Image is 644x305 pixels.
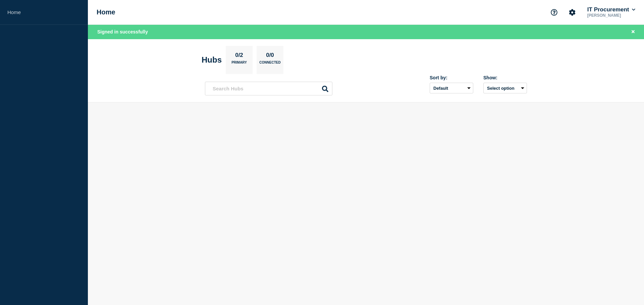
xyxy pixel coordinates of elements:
button: Select option [483,83,527,93]
div: Sort by: [430,75,473,80]
h2: Hubs [202,55,222,65]
p: Primary [231,61,247,68]
p: [PERSON_NAME] [586,13,637,18]
button: Account settings [565,5,579,19]
button: Support [547,5,561,19]
p: Connected [259,61,280,68]
input: Search Hubs [205,82,332,95]
button: Close banner [629,28,637,36]
p: 0/2 [233,52,246,61]
div: Show: [483,75,527,80]
span: Signed in successfully [97,29,148,34]
h1: Home [97,8,115,16]
select: Sort by [430,83,473,93]
p: 0/0 [264,52,277,61]
button: IT Procurement [586,6,637,13]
